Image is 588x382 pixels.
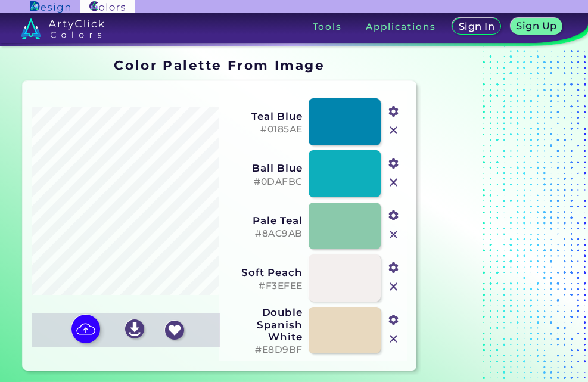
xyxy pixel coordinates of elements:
h5: Sign Up [517,21,557,30]
img: logo_artyclick_colors_white.svg [21,18,105,39]
h3: Double Spanish White [226,306,303,342]
h3: Applications [366,22,435,31]
img: icon picture [71,315,100,343]
iframe: Advertisement [421,54,570,375]
img: ArtyClick Design logo [30,1,70,13]
img: icon_favourite_white.svg [165,321,184,340]
img: icon_close.svg [386,331,402,347]
a: Sign Up [511,18,562,35]
h3: Soft Peach [226,266,303,278]
h3: Ball Blue [226,162,303,174]
h5: Sign In [459,21,494,31]
img: icon_close.svg [386,227,402,243]
a: Sign In [453,18,501,35]
h5: #0DAFBC [226,176,303,188]
img: icon_download_white.svg [125,319,144,338]
img: icon_close.svg [386,279,402,294]
h5: #E8D9BF [226,344,303,356]
h5: #0185AE [226,124,303,135]
img: icon_close.svg [386,175,402,190]
h5: #F3EFEE [226,281,303,292]
h3: Tools [313,22,342,31]
h1: Color Palette From Image [114,56,325,74]
h5: #8AC9AB [226,228,303,240]
h3: Pale Teal [226,215,303,226]
h3: Teal Blue [226,110,303,122]
img: icon_close.svg [386,123,402,138]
